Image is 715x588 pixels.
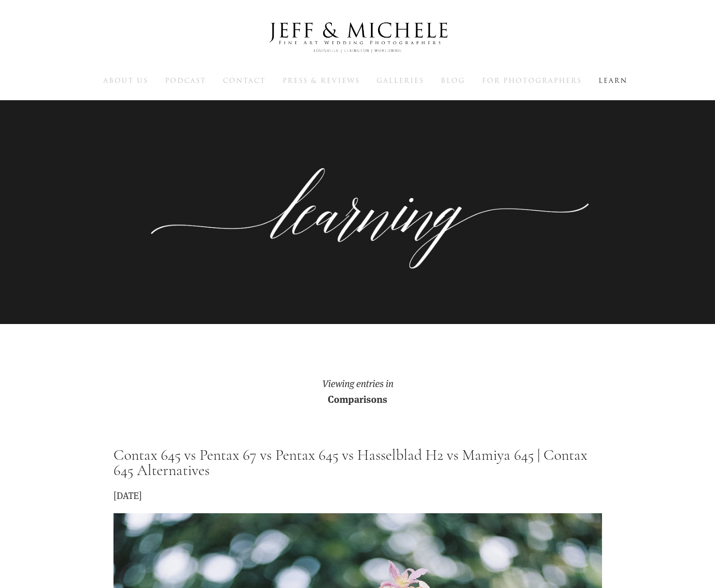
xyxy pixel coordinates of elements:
a: Blog [441,76,465,85]
a: Press & Reviews [282,76,360,85]
a: About Us [103,76,148,85]
a: For Photographers [482,76,582,85]
a: Learn [598,76,627,85]
time: [DATE] [113,489,142,502]
a: Podcast [165,76,206,85]
em: Viewing entries in [322,377,393,390]
a: Contax 645 vs Pentax 67 vs Pentax 645 vs Hasselblad H2 vs Mamiya 645 | Contax 645 Alternatives [113,446,587,480]
a: Contact [223,76,266,85]
img: Louisville Wedding Photographers - Jeff & Michele Wedding Photographers [256,13,460,63]
a: Galleries [377,76,424,85]
p: Photography education, SEO education, and professional growth for photographers and business people [154,197,561,243]
strong: Comparisons [328,392,387,405]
